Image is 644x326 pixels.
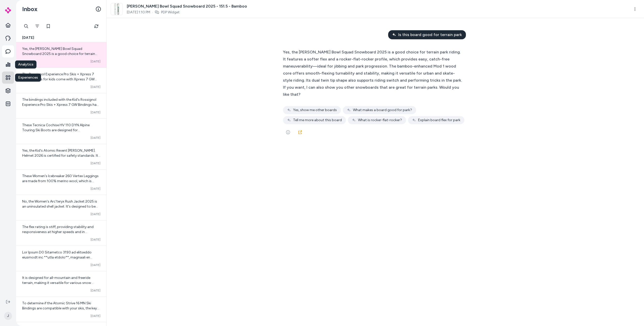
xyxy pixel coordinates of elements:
[358,118,402,123] span: What is rocker-flat-rocker?
[22,123,96,157] span: These Tecnica Cochise HV 110 DYN Alpine Touring Ski Boots are designed for **Intermediate-Advance...
[3,308,13,324] button: J
[283,84,463,98] div: If you want, I can also show you other snowboards that are great for terrain parks. Would you lik...
[16,169,106,195] a: These Women's Icebreaker 260 Vertex Leggings are made from 100% merino wool, which is known for b...
[152,10,153,15] span: ·
[91,314,100,318] span: [DATE]
[22,5,37,13] h2: Inbox
[16,68,106,93] a: The Rossignol Experience Pro Skis + Xpress 7 GW Bindings for kids come with Xpress 7 GW bindings....
[16,297,106,322] a: To determine if the Atomic Strive 16 MN Ski Bindings are compatible with your skis, the key facto...
[22,35,34,40] span: [DATE]
[91,238,100,242] span: [DATE]
[91,59,100,63] span: [DATE]
[161,10,180,15] a: PDP Widget
[5,7,11,13] img: alby Logo
[91,21,101,31] button: Refresh
[16,246,106,271] a: Lor Ipsum D0 Sitametco 3193 ad elitseddo eiusmodt inc **utla etdolo**, magnaali en adminimven qui...
[293,108,337,113] span: Yes, show me other boards
[91,288,100,292] span: [DATE]
[15,60,36,69] div: Analytics
[15,74,41,82] div: Experiences
[22,199,100,244] span: No, the Women's Arc'teryx Rush Jacket 2025 is an uninsulated shell jacket. It's designed to be wo...
[418,118,460,123] span: Explain board flex for park
[16,118,106,144] a: These Tecnica Cochise HV 110 DYN Alpine Touring Ski Boots are designed for **Intermediate-Advance...
[283,49,463,84] div: Yes, the [PERSON_NAME] Bowl Squad Snowboard 2025 is a good choice for terrain park riding. It fea...
[91,263,100,267] span: [DATE]
[127,10,150,15] span: [DATE] 1:10 PM
[16,93,106,118] a: The bindings included with the Kid's Rossignol Experience Pro Skis + Xpress 7 GW Bindings have a ...
[91,212,100,216] span: [DATE]
[32,21,42,31] button: Filter
[91,110,100,114] span: [DATE]
[91,85,100,89] span: [DATE]
[293,118,342,123] span: Tell me more about this board
[353,108,412,113] span: What makes a board good for park?
[91,187,100,191] span: [DATE]
[16,195,106,220] a: No, the Women's Arc'teryx Rush Jacket 2025 is an uninsulated shell jacket. It's designed to be wo...
[22,276,93,290] span: It is designed for all-mountain and freeride terrain, making it versatile for various snow condit...
[16,144,106,169] a: Yes, the Kid's Atomic Revent [PERSON_NAME]. Helmet 2026 is certified for safety standards. It mee...
[22,174,100,223] span: These Women's Icebreaker 260 Vertex Leggings are made from 100% merino wool, which is known for b...
[22,225,94,239] span: The flex rating is stiff, providing stability and responsiveness at higher speeds and in challeng...
[4,312,12,320] span: J
[22,72,100,157] span: The Rossignol Experience Pro Skis + Xpress 7 GW Bindings for kids come with Xpress 7 GW bindings....
[22,97,100,132] span: The bindings included with the Kid's Rossignol Experience Pro Skis + Xpress 7 GW Bindings have a ...
[91,136,100,140] span: [DATE]
[16,42,106,68] a: Yes, the [PERSON_NAME] Bowl Squad Snowboard 2025 is a good choice for terrain park riding. It fea...
[16,271,106,297] a: It is designed for all-mountain and freeride terrain, making it versatile for various snow condit...
[16,220,106,246] a: The flex rating is stiff, providing stability and responsiveness at higher speeds and in challeng...
[283,127,293,137] button: See more
[22,47,100,111] span: Yes, the [PERSON_NAME] Bowl Squad Snowboard 2025 is a good choice for terrain park riding. It fea...
[111,3,123,15] img: clone.jpg
[398,32,462,38] span: Is this board good for terrain park
[127,3,247,9] span: [PERSON_NAME] Bowl Squad Snowboard 2025 - 151.5 - Bamboo
[91,161,100,165] span: [DATE]
[22,148,100,203] span: Yes, the Kid's Atomic Revent [PERSON_NAME]. Helmet 2026 is certified for safety standards. It mee...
